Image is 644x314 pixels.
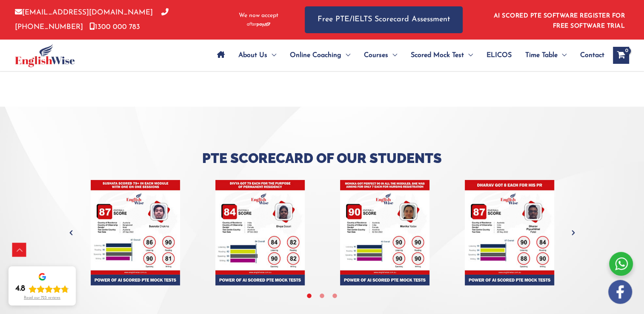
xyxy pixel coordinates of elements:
img: white-facebook.png [608,280,632,304]
a: [PHONE_NUMBER] [15,9,169,30]
a: About UsMenu Toggle [232,40,283,70]
img: s1 [91,180,180,285]
a: AI SCORED PTE SOFTWARE REGISTER FOR FREE SOFTWARE TRIAL [494,13,625,29]
button: Previous [67,228,75,237]
img: cropped-ew-logo [15,44,75,67]
img: Afterpay-Logo [247,22,270,27]
a: Contact [573,40,604,70]
img: s2 [215,180,305,285]
span: Scored Mock Test [411,40,464,70]
span: We now accept [239,11,278,20]
span: About Us [238,40,267,70]
span: Menu Toggle [388,40,397,70]
img: s3 [340,180,429,285]
a: CoursesMenu Toggle [357,40,404,70]
aside: Header Widget 1 [489,6,629,34]
span: ELICOS [487,40,512,70]
div: 4.8 [15,284,25,294]
h3: Pte Scorecard of Our Students [73,149,571,167]
span: Time Table [525,40,558,70]
div: Rating: 4.8 out of 5 [15,284,69,294]
nav: Site Navigation: Main Menu [210,40,604,70]
span: Menu Toggle [267,40,276,70]
a: Scored Mock TestMenu Toggle [404,40,480,70]
span: Online Coaching [290,40,341,70]
a: View Shopping Cart, empty [613,47,629,64]
div: Read our 723 reviews [24,296,60,300]
span: Menu Toggle [558,40,567,70]
a: Time TableMenu Toggle [518,40,573,70]
a: 1300 000 783 [89,23,140,31]
span: Menu Toggle [341,40,350,70]
a: Free PTE/IELTS Scorecard Assessment [305,6,463,33]
a: Online CoachingMenu Toggle [283,40,357,70]
img: s4 [465,180,554,285]
a: ELICOS [480,40,518,70]
a: [EMAIL_ADDRESS][DOMAIN_NAME] [15,9,153,16]
button: Next [569,228,578,237]
span: Courses [364,40,388,70]
span: Contact [580,40,604,70]
span: Menu Toggle [464,40,473,70]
